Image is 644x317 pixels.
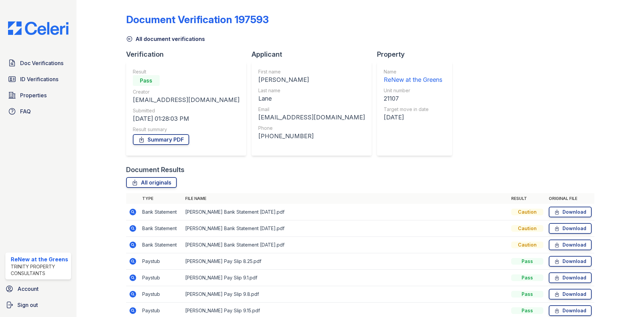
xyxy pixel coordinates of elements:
[258,131,365,141] div: [PHONE_NUMBER]
[17,301,38,309] span: Sign out
[258,94,365,103] div: Lane
[549,272,592,283] a: Download
[511,209,543,215] div: Caution
[511,307,543,314] div: Pass
[546,193,594,204] th: Original file
[258,75,365,85] div: [PERSON_NAME]
[133,134,189,145] a: Summary PDF
[508,193,546,204] th: Result
[549,207,592,217] a: Download
[384,113,442,122] div: [DATE]
[126,13,269,25] div: Document Verification 197593
[140,253,182,270] td: Paystub
[258,68,365,75] div: First name
[3,21,74,35] img: CE_Logo_Blue-a8612792a0a2168367f1c8372b55b34899dd931a85d93a1a3d3e32e68fde9ad4.png
[20,75,58,83] span: ID Verifications
[384,106,442,113] div: Target move in date
[140,193,182,204] th: Type
[126,50,252,59] div: Verification
[258,125,365,131] div: Phone
[133,126,239,133] div: Result summary
[182,237,508,253] td: [PERSON_NAME] Bank Statement [DATE].pdf
[182,270,508,286] td: [PERSON_NAME] Pay Slip 9.1.pdf
[182,193,508,204] th: File name
[384,87,442,94] div: Unit number
[182,220,508,237] td: [PERSON_NAME] Bank Statement [DATE].pdf
[133,95,239,105] div: [EMAIL_ADDRESS][DOMAIN_NAME]
[549,256,592,267] a: Download
[377,50,458,59] div: Property
[126,177,177,188] a: All originals
[133,89,239,95] div: Creator
[126,165,184,174] div: Document Results
[133,114,239,123] div: [DATE] 01:28:03 PM
[140,286,182,303] td: Paystub
[384,75,442,85] div: ReNew at the Greens
[384,68,442,75] div: Name
[511,242,543,248] div: Caution
[5,56,71,70] a: Doc Verifications
[511,225,543,232] div: Caution
[140,237,182,253] td: Bank Statement
[5,105,71,118] a: FAQ
[549,305,592,316] a: Download
[384,68,442,85] a: Name ReNew at the Greens
[17,285,39,293] span: Account
[549,240,592,250] a: Download
[258,113,365,122] div: [EMAIL_ADDRESS][DOMAIN_NAME]
[20,59,63,67] span: Doc Verifications
[384,94,442,103] div: 21107
[182,286,508,303] td: [PERSON_NAME] Pay Slip 9.8.pdf
[11,263,68,277] div: Trinity Property Consultants
[140,270,182,286] td: Paystub
[182,204,508,220] td: [PERSON_NAME] Bank Statement [DATE].pdf
[258,106,365,113] div: Email
[511,291,543,298] div: Pass
[3,298,74,312] a: Sign out
[5,89,71,102] a: Properties
[20,107,31,115] span: FAQ
[20,91,47,99] span: Properties
[133,75,160,86] div: Pass
[133,107,239,114] div: Submitted
[549,223,592,234] a: Download
[5,72,71,86] a: ID Verifications
[140,220,182,237] td: Bank Statement
[126,35,205,43] a: All document verifications
[258,87,365,94] div: Last name
[549,289,592,300] a: Download
[133,68,239,75] div: Result
[182,253,508,270] td: [PERSON_NAME] Pay Slip 8.25.pdf
[511,258,543,265] div: Pass
[3,282,74,296] a: Account
[511,274,543,281] div: Pass
[11,255,68,263] div: ReNew at the Greens
[140,204,182,220] td: Bank Statement
[252,50,377,59] div: Applicant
